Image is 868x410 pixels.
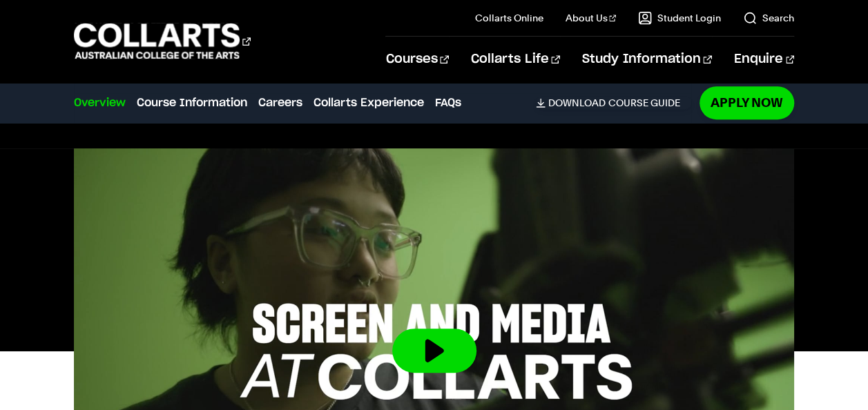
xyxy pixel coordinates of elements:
a: Course Information [137,95,247,111]
div: Go to homepage [74,21,251,61]
a: Careers [258,95,302,111]
span: Download [548,97,606,109]
a: Collarts Life [471,37,560,82]
a: DownloadCourse Guide [536,97,691,109]
a: About Us [566,11,617,25]
a: Study Information [582,37,712,82]
a: Overview [74,95,126,111]
a: Collarts Online [475,11,543,25]
a: Collarts Experience [314,95,424,111]
a: FAQs [435,95,461,111]
a: Student Login [638,11,721,25]
a: Apply Now [700,86,794,119]
a: Search [743,11,794,25]
a: Courses [385,37,448,82]
a: Enquire [734,37,794,82]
